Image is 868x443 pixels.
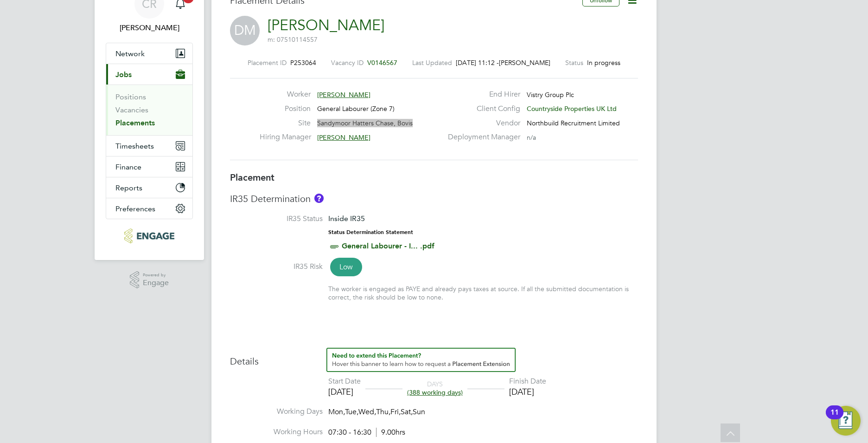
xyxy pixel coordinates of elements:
[376,428,405,437] span: 9.00hrs
[330,258,362,276] span: Low
[328,428,405,437] div: 07:30 - 16:30
[115,142,154,150] span: Timesheets
[115,163,141,171] span: Finance
[248,59,287,67] label: Placement ID
[130,271,169,289] a: Powered byEngage
[230,407,323,417] label: Working Days
[358,407,376,417] span: Wed,
[106,198,192,219] button: Preferences
[115,92,146,101] a: Positions
[106,43,192,64] button: Network
[230,193,638,205] h3: IR35 Determination
[456,59,499,67] span: [DATE] 11:12 -
[342,241,434,250] a: General Labourer - I... .pdf
[831,406,861,436] button: Open Resource Center, 11 new notifications
[331,59,364,67] label: Vacancy ID
[115,183,142,192] span: Reports
[230,262,323,272] label: IR35 Risk
[326,348,516,372] button: How to extend a Placement?
[328,386,361,397] div: [DATE]
[328,229,413,235] strong: Status Determination Statement
[115,70,132,79] span: Jobs
[115,204,155,213] span: Preferences
[260,104,311,114] label: Position
[260,90,311,99] label: Worker
[115,49,145,58] span: Network
[527,119,620,127] span: Northbuild Recruitment Limited
[106,177,192,198] button: Reports
[413,407,425,417] span: Sun
[367,59,397,67] span: V0146567
[345,407,358,417] span: Tue,
[442,132,520,142] label: Deployment Manager
[830,412,839,424] div: 11
[527,104,617,113] span: Countryside Properties UK Ltd
[509,386,546,397] div: [DATE]
[124,228,174,243] img: northbuildrecruit-logo-retina.png
[230,214,323,224] label: IR35 Status
[314,194,324,203] button: About IR35
[143,279,169,287] span: Engage
[106,136,192,156] button: Timesheets
[230,16,260,46] span: DM
[268,35,318,44] span: m: 07510114557
[115,118,155,127] a: Placements
[402,380,467,397] div: DAYS
[442,118,520,128] label: Vendor
[527,91,574,99] span: Vistry Group Plc
[328,285,638,301] div: The worker is engaged as PAYE and already pays taxes at source. If all the submitted documentatio...
[317,133,370,142] span: [PERSON_NAME]
[442,104,520,114] label: Client Config
[317,104,395,113] span: General Labourer (Zone 7)
[328,214,365,223] span: Inside IR35
[317,119,413,127] span: Sandymoor Hatters Chase, Bovis
[376,407,390,417] span: Thu,
[499,59,550,67] span: [PERSON_NAME]
[106,85,192,135] div: Jobs
[230,348,638,367] h3: Details
[442,90,520,99] label: End Hirer
[328,377,361,386] div: Start Date
[565,59,583,67] label: Status
[587,59,620,67] span: In progress
[115,105,148,114] a: Vacancies
[407,388,463,397] span: (388 working days)
[106,64,192,85] button: Jobs
[390,407,401,417] span: Fri,
[412,59,452,67] label: Last Updated
[328,407,345,417] span: Mon,
[106,228,193,243] a: Go to home page
[230,427,323,437] label: Working Hours
[401,407,413,417] span: Sat,
[230,172,274,183] b: Placement
[509,377,546,386] div: Finish Date
[268,16,384,34] a: [PERSON_NAME]
[143,271,169,279] span: Powered by
[290,59,316,67] span: P253064
[106,22,193,33] span: Callum Riley
[317,91,370,99] span: [PERSON_NAME]
[527,133,536,142] span: n/a
[260,118,311,128] label: Site
[260,132,311,142] label: Hiring Manager
[106,156,192,177] button: Finance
